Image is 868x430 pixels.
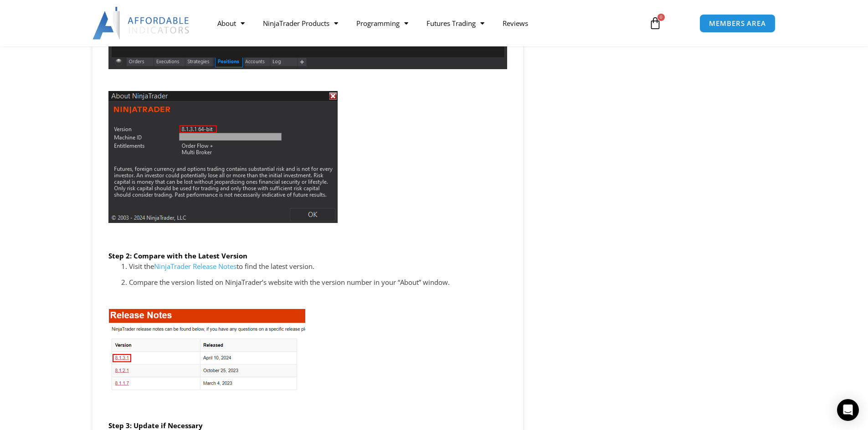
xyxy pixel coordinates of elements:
span: MEMBERS AREA [709,20,766,27]
a: Programming [347,13,417,34]
div: Open Intercom Messenger [837,399,859,421]
a: Reviews [493,13,537,34]
img: about ninjatrader screen [108,91,338,223]
img: LogoAI | Affordable Indicators – NinjaTrader [92,7,190,40]
p: Visit the to find the latest version. [129,260,507,273]
a: Futures Trading [417,13,493,34]
img: screenshot of ninjatrader version release notes [108,308,310,393]
a: NinjaTrader Release Notes [154,262,236,271]
a: NinjaTrader Products [254,13,347,34]
h6: Step 2: Compare with the Latest Version [108,252,507,260]
nav: Menu [208,13,638,34]
p: Compare the version listed on NinjaTrader’s website with the version number in your “About” window. [129,276,507,289]
a: 0 [635,10,675,36]
span: 0 [657,14,665,21]
h6: Step 3: Update if Necessary [108,421,507,430]
a: About [208,13,254,34]
a: MEMBERS AREA [699,14,776,33]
